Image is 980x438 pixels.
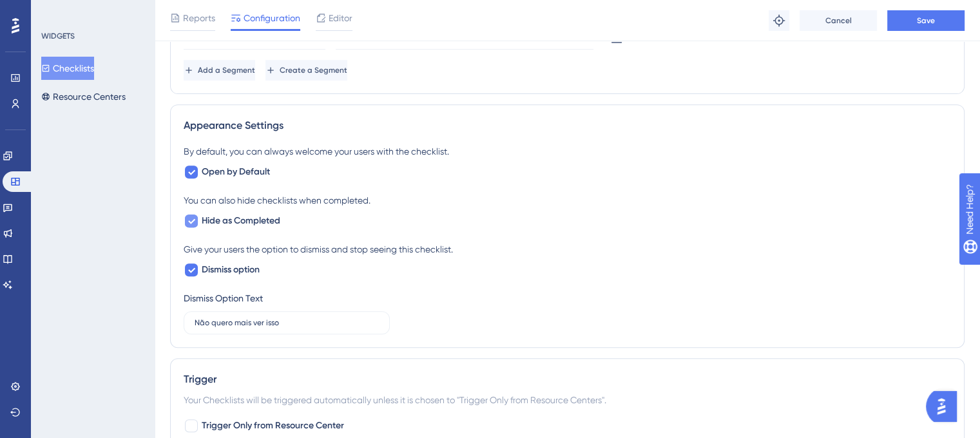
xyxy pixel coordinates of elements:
[184,392,951,408] div: Your Checklists will be triggered automatically unless it is chosen to "Trigger Only from Resourc...
[41,57,94,80] button: Checklists
[184,144,951,159] div: By default, you can always welcome your users with the checklist.
[926,387,965,426] iframe: UserGuiding AI Assistant Launcher
[184,118,951,133] div: Appearance Settings
[825,15,852,26] span: Cancel
[887,10,965,31] button: Save
[265,60,347,81] button: Create a Segment
[800,10,877,31] button: Cancel
[184,372,951,387] div: Trigger
[195,318,379,327] input: Type the value
[202,262,260,278] span: Dismiss option
[30,3,81,19] span: Need Help?
[202,164,270,180] span: Open by Default
[329,10,352,26] span: Editor
[183,10,215,26] span: Reports
[202,213,280,229] span: Hide as Completed
[184,193,951,208] div: You can also hide checklists when completed.
[184,290,263,306] div: Dismiss Option Text
[184,60,255,81] button: Add a Segment
[244,10,300,26] span: Configuration
[280,65,347,75] span: Create a Segment
[198,65,255,75] span: Add a Segment
[184,242,951,257] div: Give your users the option to dismiss and stop seeing this checklist.
[917,15,935,26] span: Save
[202,418,344,433] span: Trigger Only from Resource Center
[41,31,75,41] div: WIDGETS
[41,85,126,108] button: Resource Centers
